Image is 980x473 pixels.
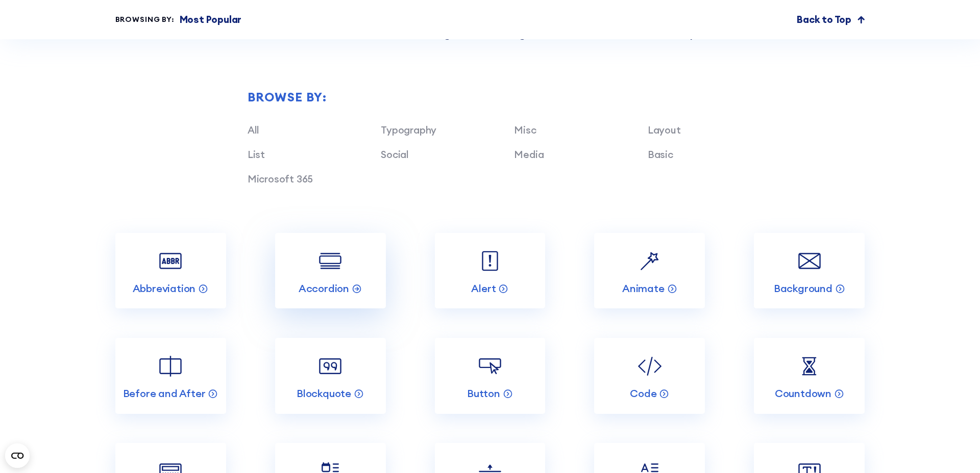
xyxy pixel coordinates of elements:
[180,12,242,27] p: Most Popular
[315,246,345,276] img: Accordion
[115,338,226,414] a: Before and After
[115,233,226,309] a: Abbreviation
[622,282,665,295] p: Animate
[275,233,386,309] a: Accordion
[594,338,705,414] a: Code
[435,233,546,309] a: Alert
[648,124,681,136] a: Layout
[514,124,536,136] a: Misc
[797,12,865,27] a: Back to Top
[630,387,656,400] p: Code
[774,282,832,295] p: Background
[381,148,409,161] a: Social
[156,352,185,381] img: Before and After
[435,338,546,414] a: Button
[795,352,824,381] img: Countdown
[514,148,544,161] a: Media
[797,12,851,27] p: Back to Top
[248,173,313,185] a: Microsoft 365
[754,233,865,309] a: Background
[648,148,673,161] a: Basic
[929,424,980,473] iframe: Chat Widget
[635,246,665,276] img: Animate
[248,124,259,136] a: All
[5,443,30,468] button: Open CMP widget
[635,352,665,381] img: Code
[315,352,345,381] img: Blockquote
[297,387,351,400] p: Blockquote
[775,387,831,400] p: Countdown
[475,352,505,381] img: Button
[795,246,824,276] img: Background
[115,14,175,25] div: Browsing by:
[594,233,705,309] a: Animate
[471,282,496,295] p: Alert
[275,338,386,414] a: Blockquote
[248,148,265,161] a: List
[156,246,185,276] img: Abbreviation
[381,124,436,136] a: Typography
[754,338,865,414] a: Countdown
[123,387,206,400] p: Before and After
[475,246,505,276] img: Alert
[299,282,349,295] p: Accordion
[248,91,781,103] div: Browse by:
[133,282,196,295] p: Abbreviation
[467,387,500,400] p: Button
